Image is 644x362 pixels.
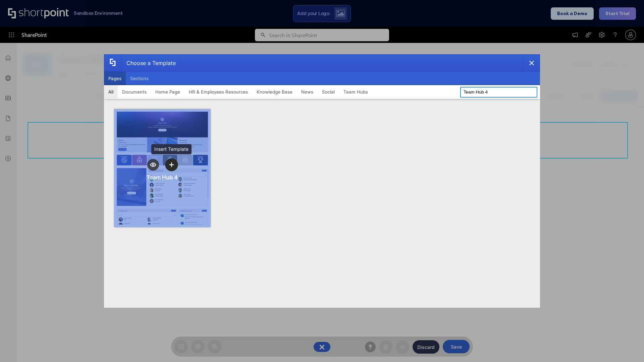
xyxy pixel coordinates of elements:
button: News [297,85,318,99]
button: Sections [126,72,153,85]
input: Search [460,87,537,98]
button: Documents [118,85,151,99]
div: Choose a Template [121,55,176,71]
div: template selector [104,54,540,308]
button: Pages [104,72,126,85]
iframe: Chat Widget [610,330,644,362]
button: Social [318,85,339,99]
button: All [104,85,118,99]
button: HR & Employees Resources [184,85,252,99]
button: Home Page [151,85,184,99]
div: Team Hub 4 [147,174,178,181]
button: Knowledge Base [252,85,297,99]
button: Team Hubs [339,85,372,99]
